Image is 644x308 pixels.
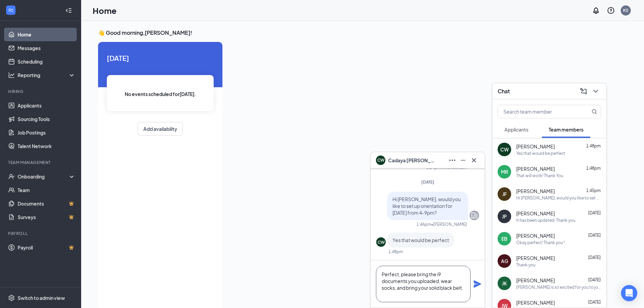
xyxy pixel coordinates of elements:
[98,29,606,37] h3: 👋 Good morning, [PERSON_NAME] !
[516,210,555,217] span: [PERSON_NAME]
[18,99,75,112] a: Applicants
[18,112,75,126] a: Sourcing Tools
[502,191,507,197] div: JF
[516,165,555,172] span: [PERSON_NAME]
[501,168,508,175] div: MR
[592,87,600,95] svg: ChevronDown
[18,139,75,153] a: Talent Network
[516,232,555,239] span: [PERSON_NAME]
[392,237,449,243] span: Yes that would be perfect
[18,294,65,301] div: Switch to admin view
[459,156,467,164] svg: Minimize
[516,150,565,156] div: Yes that would be perfect
[516,240,565,245] div: Okay perfect! Thank you !
[448,156,456,164] svg: Ellipses
[588,277,601,282] span: [DATE]
[586,166,601,171] span: 1:48pm
[588,255,601,260] span: [DATE]
[516,255,555,261] span: [PERSON_NAME]
[18,28,75,41] a: Home
[588,210,601,215] span: [DATE]
[516,262,535,268] div: Thank you
[516,143,555,150] span: [PERSON_NAME]
[586,143,601,148] span: 1:48pm
[125,90,196,98] span: No events scheduled for [DATE] .
[516,277,555,284] span: [PERSON_NAME]
[516,299,555,306] span: [PERSON_NAME]
[592,6,600,15] svg: Notifications
[18,210,75,224] a: SurveysCrown
[516,284,601,290] div: [PERSON_NAME] is so excited for you to join our team! Do you know anyone else who might be intere...
[470,211,478,219] svg: Company
[18,173,70,180] div: Onboarding
[8,160,74,165] div: Team Management
[504,126,528,133] span: Applicants
[588,233,601,238] span: [DATE]
[388,249,403,255] div: 1:48pm
[376,266,471,302] textarea: Perfect, please bring the i9 documents you uploaded, wear socks, and bring your solid black belt.
[18,55,75,68] a: Scheduling
[588,300,601,305] span: [DATE]
[470,156,478,164] svg: Cross
[498,105,578,118] input: Search team member
[516,188,555,194] span: [PERSON_NAME]
[501,258,508,264] div: AG
[18,41,75,55] a: Messages
[607,6,615,15] svg: QuestionInfo
[18,126,75,139] a: Job Postings
[8,72,15,78] svg: Analysis
[18,241,75,254] a: PayrollCrown
[549,126,583,133] span: Team members
[93,5,117,16] h1: Home
[621,285,637,301] div: Open Intercom Messenger
[107,53,214,63] span: [DATE]
[18,183,75,197] a: Team
[8,294,15,301] svg: Settings
[138,122,183,136] button: Add availability
[502,213,507,220] div: JP
[388,157,435,164] span: Cadaya [PERSON_NAME]
[8,231,74,236] div: Payroll
[378,239,385,245] div: CW
[458,155,469,166] button: Minimize
[586,188,601,193] span: 1:45pm
[623,7,628,13] div: KS
[590,86,601,97] button: ChevronDown
[473,280,481,288] svg: Plane
[447,155,458,166] button: Ellipses
[579,87,588,95] svg: ComposeMessage
[498,88,510,95] h3: Chat
[18,72,76,78] div: Reporting
[8,89,74,94] div: Hiring
[7,7,14,14] svg: WorkstreamLogo
[416,221,431,227] div: 1:46pm
[516,173,563,179] div: That will work! Thank You
[500,146,509,153] div: CW
[592,109,597,114] svg: MagnifyingGlass
[502,280,507,287] div: JK
[516,217,576,223] div: It has been updated. Thank you.
[8,173,15,180] svg: UserCheck
[578,86,589,97] button: ComposeMessage
[501,235,507,242] div: EB
[18,197,75,210] a: DocumentsCrown
[431,221,467,227] span: • [PERSON_NAME]
[516,195,601,201] div: Hi [PERSON_NAME], would you like to set up orientation for [DATE] from 4-9pm?
[392,196,461,216] span: Hi [PERSON_NAME], would you like to set up orientation for [DATE] from 4-9pm?
[421,180,434,185] span: [DATE]
[65,7,72,14] svg: Collapse
[469,155,479,166] button: Cross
